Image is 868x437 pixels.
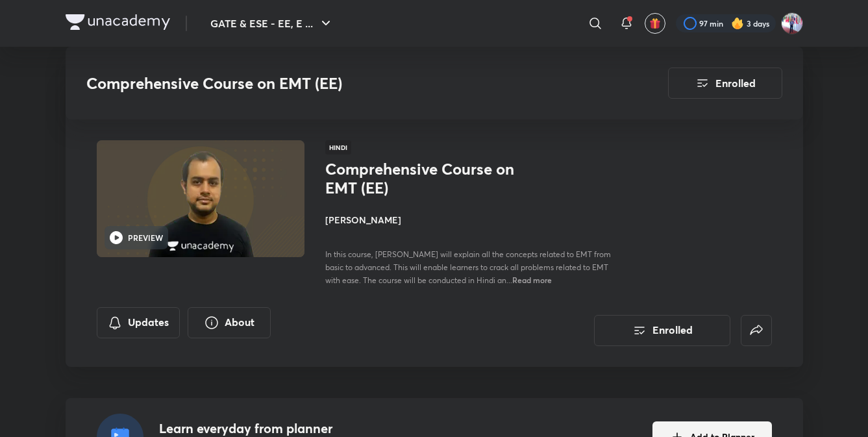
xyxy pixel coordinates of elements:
[203,10,341,36] button: GATE & ESE - EE, E ...
[325,140,351,155] span: Hindi
[325,249,611,285] span: In this course, [PERSON_NAME] will explain all the concepts related to EMT from basic to advanced...
[741,315,772,346] button: false
[325,213,616,227] h4: [PERSON_NAME]
[128,232,163,243] h6: PREVIEW
[94,139,306,258] img: Thumbnail
[66,14,170,30] img: Company Logo
[188,307,271,338] button: About
[325,160,538,197] h1: Comprehensive Course on EMT (EE)
[86,74,595,93] h3: Comprehensive Course on EMT (EE)
[512,275,552,285] span: Read more
[649,18,661,29] img: avatar
[97,307,180,338] button: Updates
[668,68,782,99] button: Enrolled
[594,315,730,346] button: Enrolled
[731,17,744,30] img: streak
[781,12,803,34] img: Pradeep Kumar
[66,14,170,33] a: Company Logo
[645,13,665,34] button: avatar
